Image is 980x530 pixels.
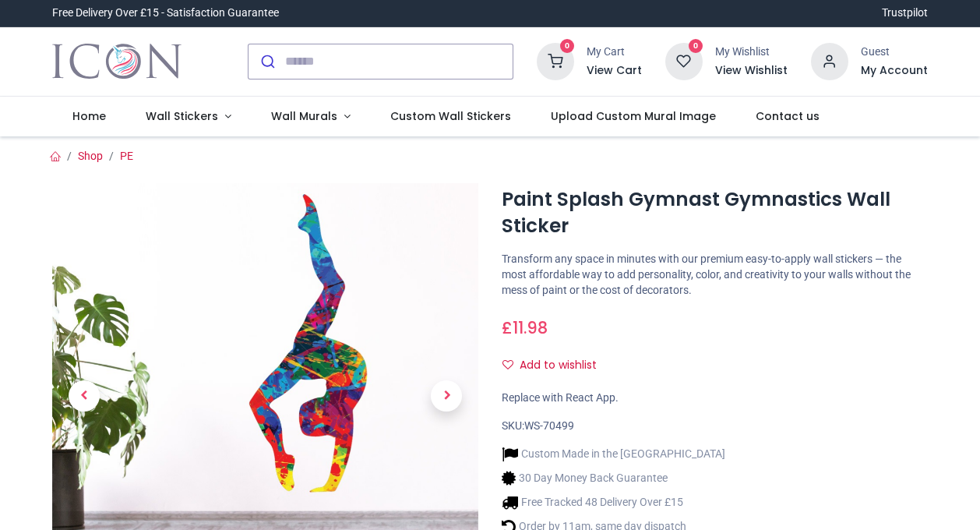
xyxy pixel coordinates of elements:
span: £ [502,316,548,339]
button: Add to wishlistAdd to wishlist [502,352,610,379]
li: Custom Made in the [GEOGRAPHIC_DATA] [502,446,725,462]
span: Custom Wall Stickers [390,108,511,124]
span: Wall Stickers [146,108,218,124]
i: Add to wishlist [502,359,513,370]
a: View Cart [587,63,642,79]
sup: 0 [689,39,703,54]
span: 11.98 [513,316,548,339]
span: Previous [69,380,100,412]
div: My Cart [587,44,642,60]
h1: Paint Splash Gymnast Gymnastics Wall Sticker [502,186,928,240]
a: My Account [861,63,928,79]
a: Shop [78,150,103,162]
a: Trustpilot [882,5,928,21]
span: Home [72,108,106,124]
div: Replace with React App. [502,390,928,406]
span: Next [431,380,462,412]
img: Icon Wall Stickers [52,40,181,83]
button: Submit [249,44,285,79]
p: Transform any space in minutes with our premium easy-to-apply wall stickers — the most affordable... [502,252,928,298]
div: Free Delivery Over £15 - Satisfaction Guarantee [52,5,279,21]
a: View Wishlist [715,63,788,79]
a: 0 [537,54,574,66]
div: My Wishlist [715,44,788,60]
a: PE [120,150,133,162]
div: Guest [861,44,928,60]
span: Contact us [756,108,820,124]
span: Wall Murals [271,108,337,124]
a: 0 [665,54,703,66]
li: 30 Day Money Back Guarantee [502,470,725,486]
a: Wall Stickers [126,97,252,137]
div: SKU: [502,419,928,434]
a: Logo of Icon Wall Stickers [52,40,181,83]
a: Wall Murals [251,97,370,137]
span: WS-70499 [524,419,574,432]
li: Free Tracked 48 Delivery Over £15 [502,494,725,511]
span: Upload Custom Mural Image [551,108,716,124]
sup: 0 [560,39,575,54]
